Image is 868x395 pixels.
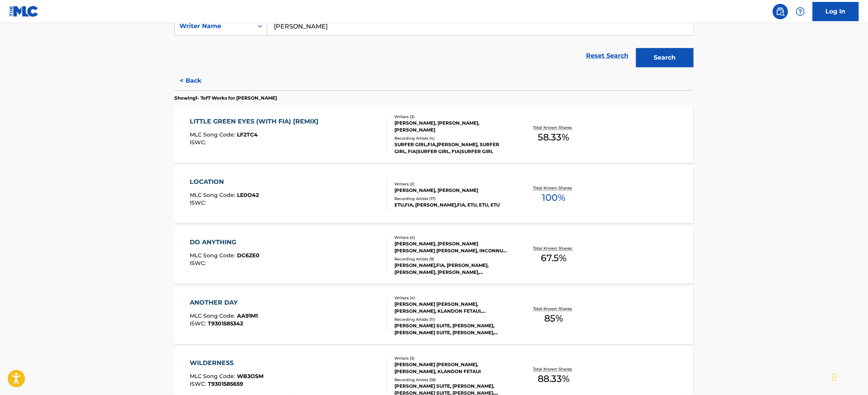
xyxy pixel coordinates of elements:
div: Writer Name [179,22,248,31]
span: ISWC : [190,320,208,327]
div: Help [793,4,808,19]
p: Total Known Shares: [533,245,574,251]
span: DC6ZE0 [237,252,260,259]
a: LITTLE GREEN EYES (WITH FIA) [REMIX]MLC Song Code:LF2TC4ISWC:Writers (3)[PERSON_NAME], [PERSON_NA... [174,105,694,163]
p: Showing 1 - 7 of 7 Works for [PERSON_NAME] [174,95,277,102]
p: Total Known Shares: [533,366,574,372]
span: 85 % [544,312,563,325]
span: MLC Song Code : [190,131,237,138]
span: MLC Song Code : [190,312,237,319]
span: T9301585659 [208,380,244,387]
div: Recording Artists ( 17 ) [394,196,510,202]
div: SURFER GIRL,FIA,[PERSON_NAME], SURFER GIRL, FIA|SURFER GIRL, FIA|SURFER GIRL [394,141,510,155]
a: DO ANYTHINGMLC Song Code:DC6ZE0ISWC:Writers (4)[PERSON_NAME], [PERSON_NAME] [PERSON_NAME] [PERSON... [174,226,694,284]
form: Search Form [174,17,694,71]
div: ANOTHER DAY [190,298,258,307]
a: Log In [813,2,859,21]
a: ANOTHER DAYMLC Song Code:AA91M1ISWC:T9301585342Writers (4)[PERSON_NAME] [PERSON_NAME], [PERSON_NA... [174,287,694,344]
p: Total Known Shares: [533,125,574,130]
div: Writers ( 2 ) [394,181,510,187]
button: < Back [174,71,220,90]
a: Public Search [773,4,788,19]
span: ISWC : [190,380,208,387]
p: Total Known Shares: [533,306,574,312]
div: Recording Artists ( 9 ) [394,256,510,262]
div: Drag [832,366,837,389]
div: Writers ( 3 ) [394,114,510,120]
div: Writers ( 4 ) [394,235,510,240]
span: ISWC : [190,139,208,146]
span: 100 % [542,191,565,205]
div: Recording Artists ( 4 ) [394,135,510,141]
div: [PERSON_NAME], [PERSON_NAME] [PERSON_NAME] [PERSON_NAME], INCONNU COMPOSITEUR AUTEUR [394,240,510,254]
span: ISWC : [190,260,208,267]
span: MLC Song Code : [190,373,237,380]
div: [PERSON_NAME] [PERSON_NAME], [PERSON_NAME], KLANDON FETAUI, [PERSON_NAME] [394,301,510,315]
div: [PERSON_NAME] SUITE, [PERSON_NAME], [PERSON_NAME] SUITE, [PERSON_NAME], [PERSON_NAME] [394,322,510,336]
div: [PERSON_NAME],FIA, [PERSON_NAME], [PERSON_NAME], [PERSON_NAME], [PERSON_NAME] (FEAT. FIA) [394,262,510,276]
div: ETU,FIA, [PERSON_NAME],FIA, ETU, ETU, ETU [394,202,510,208]
span: LE0O42 [237,192,259,198]
img: search [776,7,785,16]
div: DO ANYTHING [190,238,260,247]
p: Total Known Shares: [533,185,574,191]
div: Writers ( 3 ) [394,355,510,361]
div: [PERSON_NAME], [PERSON_NAME] [394,187,510,194]
span: ISWC : [190,199,208,206]
span: T9301585342 [208,320,244,327]
span: MLC Song Code : [190,192,237,198]
div: Recording Artists ( 18 ) [394,377,510,383]
span: MLC Song Code : [190,252,237,259]
span: 67.5 % [541,251,567,265]
img: MLC Logo [9,6,39,17]
div: Writers ( 4 ) [394,295,510,301]
a: Reset Search [582,47,632,64]
span: AA91M1 [237,312,258,319]
span: LF2TC4 [237,131,258,138]
img: help [796,7,805,16]
span: 58.33 % [538,130,570,144]
div: [PERSON_NAME], [PERSON_NAME], [PERSON_NAME] [394,120,510,133]
div: LITTLE GREEN EYES (WITH FIA) [REMIX] [190,117,323,126]
button: Search [636,48,694,67]
iframe: Chat Widget [830,358,868,395]
a: LOCATIONMLC Song Code:LE0O42ISWC:Writers (2)[PERSON_NAME], [PERSON_NAME]Recording Artists (17)ETU... [174,166,694,223]
div: [PERSON_NAME] [PERSON_NAME], [PERSON_NAME], KLANDON FETAUI [394,361,510,375]
div: Recording Artists ( 11 ) [394,317,510,322]
span: 88.33 % [538,372,570,386]
span: WB3OSM [237,373,264,380]
div: WILDERNESS [190,358,264,368]
div: LOCATION [190,177,259,187]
